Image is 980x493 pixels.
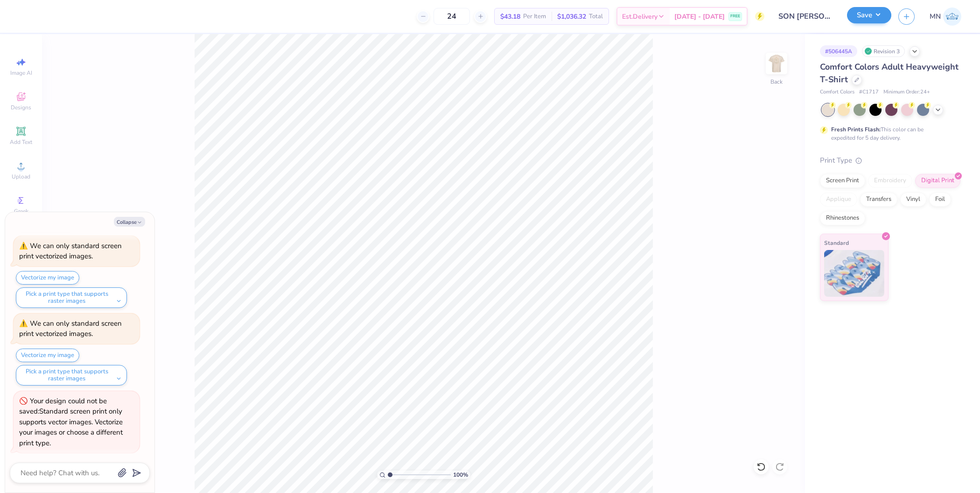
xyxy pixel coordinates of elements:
[900,193,926,207] div: Vinyl
[770,78,783,86] div: Back
[771,7,840,26] input: Untitled Design
[453,471,468,479] span: 100 %
[622,12,658,21] span: Est. Delivery
[730,13,740,20] span: FREE
[557,12,586,21] span: $1,036.32
[824,238,849,248] span: Standard
[824,250,884,297] img: Standard
[831,125,946,142] div: This color can be expedited for 5 day delivery.
[847,7,891,23] button: Save
[930,11,941,22] span: MN
[862,45,905,57] div: Revision 3
[589,12,603,21] span: Total
[883,88,930,96] span: Minimum Order: 24 +
[10,69,32,77] span: Image AI
[16,365,127,386] button: Pick a print type that supports raster images
[19,396,134,449] div: Your design could not be saved: Standard screen print only supports vector images. Vectorize your...
[12,173,30,180] span: Upload
[930,7,961,26] a: MN
[820,88,854,96] span: Comfort Colors
[831,126,881,133] strong: Fresh Prints Flash:
[915,174,960,188] div: Digital Print
[929,193,951,207] div: Foil
[820,45,857,57] div: # 506445A
[860,193,897,207] div: Transfers
[767,54,786,73] img: Back
[19,241,122,261] div: We can only standard screen print vectorized images.
[500,12,520,21] span: $43.18
[434,8,470,25] input: – –
[16,271,79,285] button: Vectorize my image
[868,174,912,188] div: Embroidery
[820,211,865,225] div: Rhinestones
[820,155,961,166] div: Print Type
[820,193,857,207] div: Applique
[11,104,31,111] span: Designs
[114,217,145,227] button: Collapse
[10,138,32,146] span: Add Text
[820,174,865,188] div: Screen Print
[16,349,79,362] button: Vectorize my image
[820,61,959,85] span: Comfort Colors Adult Heavyweight T-Shirt
[16,287,127,308] button: Pick a print type that supports raster images
[859,88,879,96] span: # C1717
[943,7,961,26] img: Mark Navarro
[14,207,28,215] span: Greek
[19,319,122,339] div: We can only standard screen print vectorized images.
[523,12,546,21] span: Per Item
[674,12,725,21] span: [DATE] - [DATE]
